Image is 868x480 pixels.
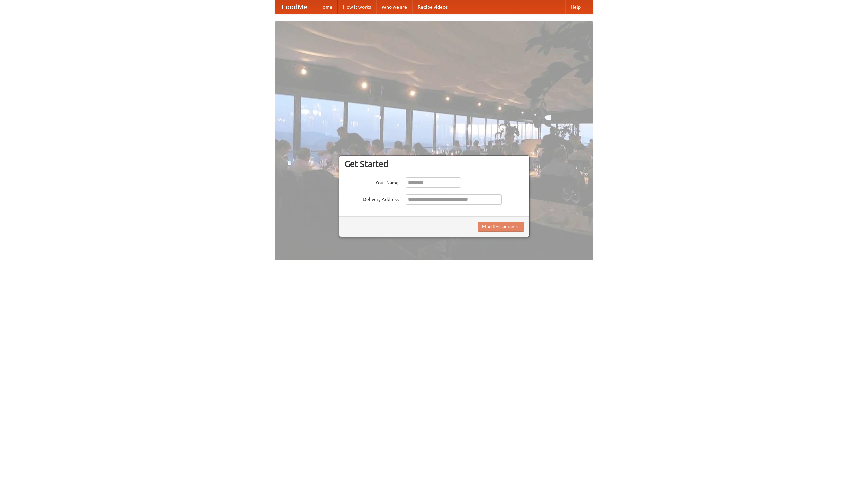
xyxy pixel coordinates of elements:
label: Delivery Address [344,194,399,203]
label: Your Name [344,177,399,186]
h3: Get Started [344,159,524,169]
a: FoodMe [275,0,314,14]
a: Recipe videos [412,0,453,14]
a: Who we are [376,0,412,14]
a: Home [314,0,338,14]
a: How it works [338,0,376,14]
button: Find Restaurants! [478,222,524,232]
a: Help [565,0,586,14]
